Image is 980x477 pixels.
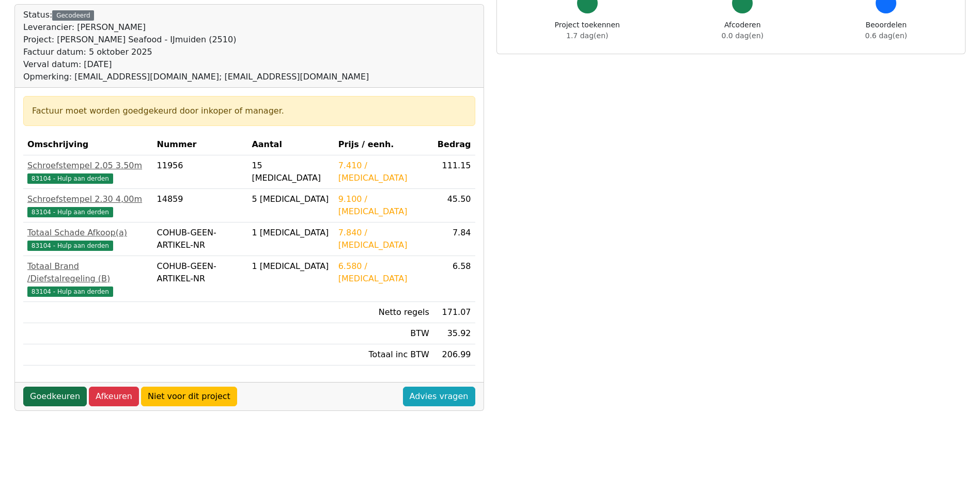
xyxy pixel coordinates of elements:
td: BTW [334,323,433,344]
a: Afkeuren [89,387,139,406]
td: 7.84 [433,222,475,256]
span: 83104 - Hulp aan derden [27,173,113,184]
td: Totaal inc BTW [334,344,433,365]
a: Niet voor dit project [141,387,237,406]
span: 83104 - Hulp aan derden [27,287,113,297]
span: 0.6 dag(en) [865,31,907,40]
div: Opmerking: [EMAIL_ADDRESS][DOMAIN_NAME]; [EMAIL_ADDRESS][DOMAIN_NAME] [23,71,369,83]
div: 9.100 / [MEDICAL_DATA] [338,193,429,218]
div: Factuur datum: 5 oktober 2025 [23,46,369,58]
a: Schroefstempel 2.05 3.50m83104 - Hulp aan derden [27,160,149,184]
td: 14859 [153,189,248,222]
td: 45.50 [433,189,475,222]
span: 0.0 dag(en) [722,31,764,40]
div: Project: [PERSON_NAME] Seafood - IJmuiden (2510) [23,34,369,46]
td: Netto regels [334,302,433,323]
a: Advies vragen [403,387,475,406]
div: Schroefstempel 2.05 3.50m [27,160,149,172]
td: 206.99 [433,344,475,365]
th: Omschrijving [23,134,153,155]
div: 7.840 / [MEDICAL_DATA] [338,227,429,251]
div: Leverancier: [PERSON_NAME] [23,21,369,34]
div: Project toekennen [555,20,620,41]
div: 5 [MEDICAL_DATA] [252,193,330,205]
td: 35.92 [433,323,475,344]
div: 1 [MEDICAL_DATA] [252,227,330,239]
div: Gecodeerd [52,10,94,21]
a: Totaal Schade Afkoop(a)83104 - Hulp aan derden [27,227,149,251]
td: 171.07 [433,302,475,323]
div: Factuur moet worden goedgekeurd door inkoper of manager. [32,105,466,117]
span: 83104 - Hulp aan derden [27,207,113,217]
a: Totaal Brand /Diefstalregeling (B)83104 - Hulp aan derden [27,260,149,297]
span: 83104 - Hulp aan derden [27,241,113,251]
a: Schroefstempel 2.30 4,00m83104 - Hulp aan derden [27,193,149,218]
div: Afcoderen [722,20,764,41]
a: Goedkeuren [23,387,87,406]
div: 7.410 / [MEDICAL_DATA] [338,160,429,184]
div: Schroefstempel 2.30 4,00m [27,193,149,205]
div: 15 [MEDICAL_DATA] [252,160,330,184]
div: Verval datum: [DATE] [23,58,369,71]
div: 6.580 / [MEDICAL_DATA] [338,260,429,285]
div: Totaal Brand /Diefstalregeling (B) [27,260,149,285]
div: 1 [MEDICAL_DATA] [252,260,330,273]
td: COHUB-GEEN-ARTIKEL-NR [153,222,248,256]
td: 11956 [153,155,248,189]
th: Bedrag [433,134,475,155]
div: Status: [23,9,369,83]
span: 1.7 dag(en) [566,31,608,40]
th: Nummer [153,134,248,155]
td: 6.58 [433,256,475,302]
th: Prijs / eenh. [334,134,433,155]
div: Totaal Schade Afkoop(a) [27,227,149,239]
td: COHUB-GEEN-ARTIKEL-NR [153,256,248,302]
td: 111.15 [433,155,475,189]
div: Beoordelen [865,20,907,41]
th: Aantal [247,134,334,155]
